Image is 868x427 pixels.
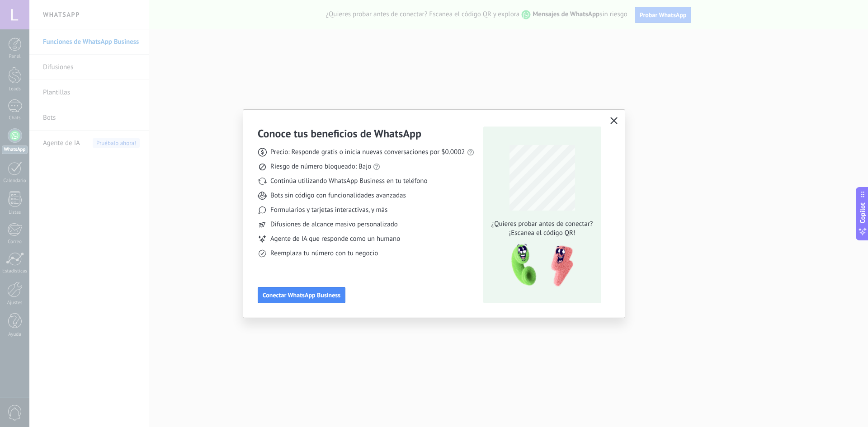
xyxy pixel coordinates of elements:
[489,229,595,238] span: ¡Escanea el código QR!
[263,292,340,298] span: Conectar WhatsApp Business
[270,148,465,157] span: Precio: Responde gratis o inicia nuevas conversaciones por $0.0002
[270,235,400,244] span: Agente de IA que responde como un humano
[270,191,406,200] span: Bots sin código con funcionalidades avanzadas
[489,220,595,229] span: ¿Quieres probar antes de conectar?
[258,127,421,141] h3: Conoce tus beneficios de WhatsApp
[270,162,371,171] span: Riesgo de número bloqueado: Bajo
[270,206,387,215] span: Formularios y tarjetas interactivas, y más
[258,287,345,303] button: Conectar WhatsApp Business
[270,220,398,229] span: Difusiones de alcance masivo personalizado
[270,249,378,258] span: Reemplaza tu número con tu negocio
[504,241,575,290] img: qr-pic-1x.png
[858,202,867,223] span: Copilot
[270,177,427,186] span: Continúa utilizando WhatsApp Business en tu teléfono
